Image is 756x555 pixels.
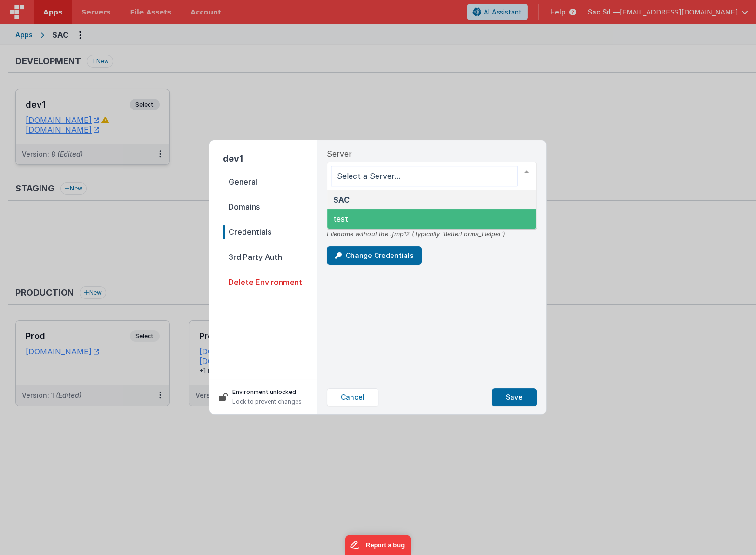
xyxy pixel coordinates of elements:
button: Cancel [327,388,378,406]
p: Environment unlocked [232,387,302,397]
span: 3rd Party Auth [223,250,317,264]
input: Select a Server... [331,166,517,186]
button: Save [492,388,537,406]
button: Change Credentials [327,246,422,265]
div: Filename without the .fmp12 (Typically 'BetterForms_Helper') [327,230,537,239]
span: General [223,175,317,189]
span: Domains [223,200,317,214]
span: Credentials [223,225,317,239]
iframe: Marker.io feedback button [345,535,411,555]
span: SAC [333,195,350,204]
span: Delete Environment [223,275,317,289]
p: Lock to prevent changes [232,397,302,406]
span: Server [327,148,352,160]
h2: dev1 [223,152,317,165]
span: test [333,214,348,224]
